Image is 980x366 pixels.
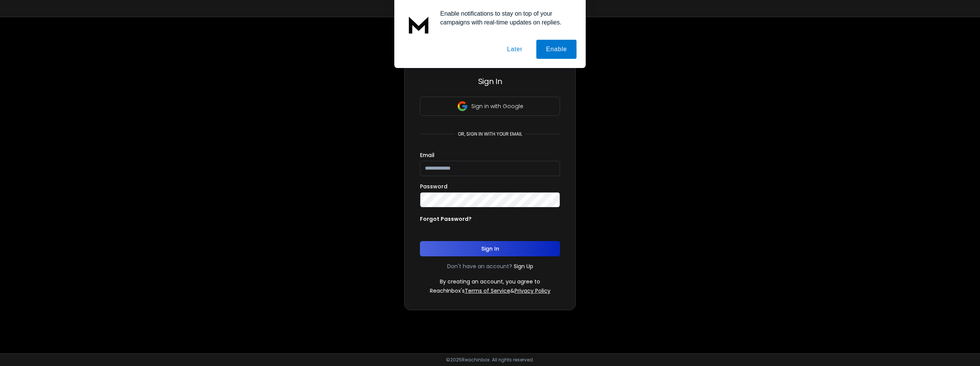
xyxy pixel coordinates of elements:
[434,9,577,27] div: Enable notifications to stay on top of your campaigns with real-time updates on replies.
[420,241,560,256] button: Sign In
[446,357,534,363] p: © 2025 Reachinbox. All rights reserved.
[455,131,525,137] p: or, sign in with your email
[514,287,550,295] a: Privacy Policy
[403,9,434,40] img: notification icon
[471,102,523,110] p: Sign in with Google
[536,40,577,59] button: Enable
[420,152,434,158] label: Email
[430,287,550,295] p: ReachInbox's &
[420,97,560,116] button: Sign in with Google
[465,287,510,295] a: Terms of Service
[420,184,448,189] label: Password
[420,215,472,223] p: Forgot Password?
[447,262,512,270] p: Don't have an account?
[440,278,540,285] p: By creating an account, you agree to
[420,76,560,87] h3: Sign In
[514,262,533,270] a: Sign Up
[497,40,532,59] button: Later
